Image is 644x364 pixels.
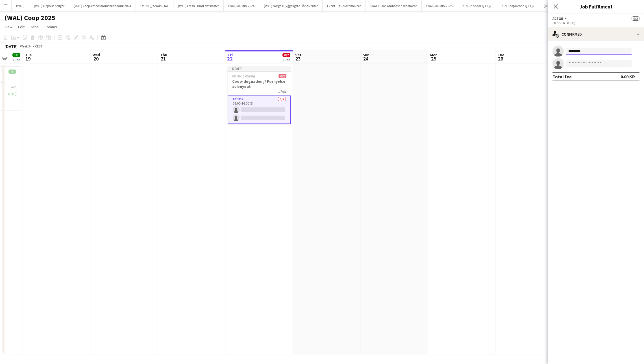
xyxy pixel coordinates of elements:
span: Tue [25,52,32,57]
span: Thu [160,52,167,57]
div: 08:00-16:00 (8h) [552,21,639,25]
span: 08:00-16:00 (8h) [232,74,255,78]
span: Sun [363,52,369,57]
span: 24 [362,55,369,62]
a: Comms [42,23,59,31]
button: (WAL) Norges Hyggeligste Håndverker [259,0,323,11]
h3: Job Fulfilment [548,3,644,10]
span: Comms [44,24,57,29]
span: 20 [92,55,100,62]
span: 21 [159,55,167,62]
div: Total fee [552,74,572,79]
div: Confirmed [548,27,644,41]
div: Draft [228,66,291,71]
span: 23 [294,55,301,62]
button: (WAL) ADMIN 2025 [422,0,457,11]
a: View [2,23,15,31]
div: [DATE] [5,44,18,49]
span: Actor [552,16,563,21]
span: 1 Role [278,89,286,94]
div: 0.00 KR [621,74,635,79]
button: RF // Cheddar Q1-Q2 [457,0,496,11]
button: (WAL) ADMIN 2024 [224,0,259,11]
span: Mon [430,52,438,57]
span: 26 [497,55,504,62]
span: Sat [295,52,301,57]
span: 0/2 [279,74,286,78]
button: (WAL) [539,0,557,11]
button: (WAL) Coop Ambassadørhonorar [366,0,422,11]
span: 1/1 [8,70,16,74]
div: 1 Job [283,58,290,62]
button: (WAL) Coop Ambassadør bildebank 2024 [69,0,136,11]
button: Actor [552,16,568,21]
a: Edit [16,23,27,31]
span: Jobs [30,24,39,29]
a: Jobs [28,23,41,31]
span: Wed [93,52,100,57]
span: Tue [498,52,504,57]
span: 1/1 [12,53,20,57]
div: CEST [35,44,42,48]
h1: (WAL) Coop 2025 [5,14,55,22]
button: (WAL) Opphus boliger [29,0,69,11]
span: 0/2 [632,16,639,21]
span: Week 34 [19,44,33,48]
button: (WAL) Fresh - Klart det koster [173,0,224,11]
button: Event - Studio teknikere [323,0,366,11]
span: 19 [24,55,32,62]
button: (WAL) [12,0,29,11]
button: EVENT // SNAPCHAT [136,0,173,11]
span: Edit [18,24,25,29]
span: Fri [228,52,233,57]
span: 1 Role [8,85,16,89]
span: 22 [227,55,233,62]
span: 0/2 [282,53,290,57]
button: RF // Coop Kebab Q1-Q2 [496,0,539,11]
app-card-role: Actor0/208:00-16:00 (8h) [228,96,291,124]
div: 1 Job [13,58,20,62]
app-job-card: Draft08:00-16:00 (8h)0/2Coop-dugnaden // Fornyelse av buyout1 RoleActor0/208:00-16:00 (8h) [228,66,291,124]
h3: Coop-dugnaden // Fornyelse av buyout [228,79,291,89]
span: View [5,24,12,29]
span: 25 [429,55,438,62]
